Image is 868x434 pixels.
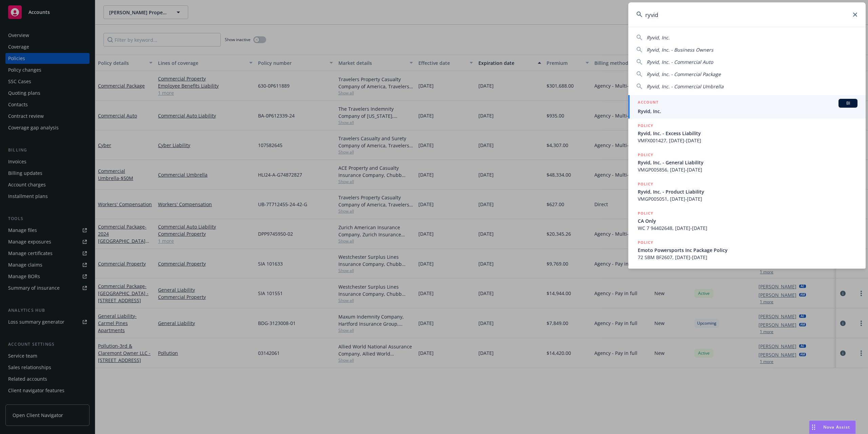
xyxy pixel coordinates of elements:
a: POLICYCA OnlyWC 7 94402648, [DATE]-[DATE] [628,206,866,235]
a: POLICYRyvid, Inc. - Excess LiabilityVMFX001427, [DATE]-[DATE] [628,119,866,148]
span: Ryvid, Inc. - Excess Liability [638,130,857,137]
a: POLICYRyvid, Inc. - Product LiabilityVMGP005051, [DATE]-[DATE] [628,177,866,206]
span: VMGP005856, [DATE]-[DATE] [638,166,857,173]
span: Ryvid, Inc. - Commercial Umbrella [647,83,724,90]
span: CA Only [638,217,857,224]
h5: ACCOUNT [638,99,658,107]
a: POLICYRyvid, Inc. - General LiabilityVMGP005856, [DATE]-[DATE] [628,148,866,177]
span: Ryvid, Inc. - Business Owners [647,47,713,53]
a: ACCOUNTBIRyvid, Inc. [628,95,866,119]
span: VMGP005051, [DATE]-[DATE] [638,195,857,202]
span: 72 SBM BF2607, [DATE]-[DATE] [638,254,857,261]
a: POLICYEmoto Powersports Inc Package Policy72 SBM BF2607, [DATE]-[DATE] [628,235,866,265]
span: Ryvid, Inc. [638,108,857,115]
span: Ryvid, Inc. - Commercial Package [647,71,721,77]
h5: POLICY [638,239,653,246]
h5: POLICY [638,122,653,129]
h5: POLICY [638,210,653,217]
span: Ryvid, Inc. - General Liability [638,159,857,166]
input: Search... [628,2,866,27]
button: Nova Assist [809,420,856,434]
span: Ryvid, Inc. [647,34,670,41]
span: Emoto Powersports Inc Package Policy [638,247,857,254]
span: VMFX001427, [DATE]-[DATE] [638,137,857,144]
span: WC 7 94402648, [DATE]-[DATE] [638,224,857,232]
h5: POLICY [638,181,653,187]
span: Ryvid, Inc. - Product Liability [638,188,857,195]
span: Ryvid, Inc. - Commercial Auto [647,59,713,65]
span: BI [841,100,855,106]
h5: POLICY [638,151,653,158]
div: Drag to move [809,421,818,434]
span: Nova Assist [823,424,850,430]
